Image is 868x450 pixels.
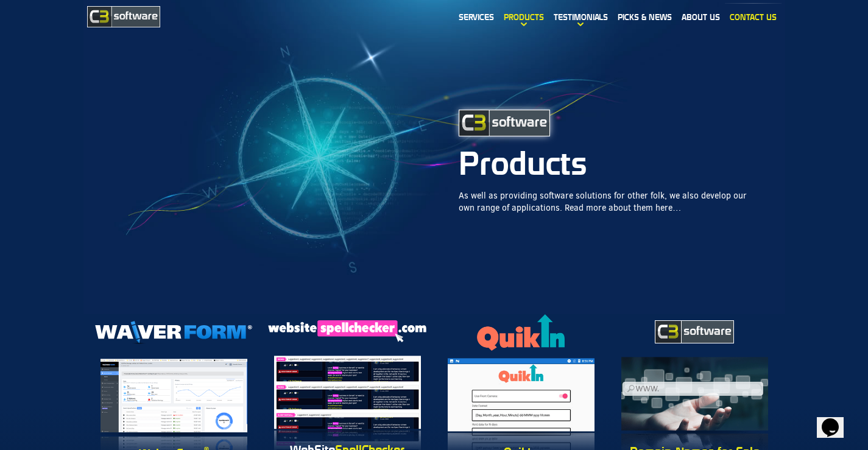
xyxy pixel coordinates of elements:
[817,401,856,438] iframe: chat widget
[714,337,856,399] iframe: chat widget
[549,3,613,31] a: Testimonials
[725,3,782,31] a: Contact Us
[87,6,160,27] img: C3 Software
[459,149,757,178] h1: Products
[499,3,549,31] a: Products
[268,320,426,342] img: WebSuteSpellChecker
[477,314,565,351] img: QuikIn
[613,3,677,31] a: Picks & News
[459,190,757,214] p: As well as providing software solutions for other folk, we also develop our own range of applicat...
[454,3,499,31] a: Services
[655,320,734,343] img: C3 Software
[677,3,725,31] a: About us
[459,110,550,136] img: C3 Software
